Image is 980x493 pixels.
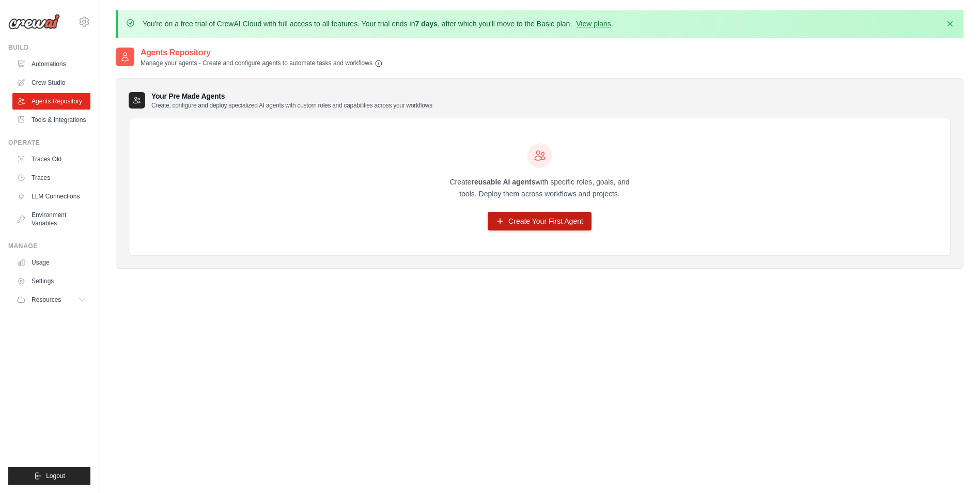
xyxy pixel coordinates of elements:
[12,273,90,289] a: Settings
[12,254,90,271] a: Usage
[12,151,90,167] a: Traces Old
[471,178,535,186] strong: reusable AI agents
[12,188,90,205] a: LLM Connections
[12,170,90,186] a: Traces
[8,43,90,52] div: Build
[151,91,432,110] h3: Your Pre Made Agents
[8,14,60,29] img: Logo
[46,472,65,480] span: Logout
[32,296,61,304] span: Resources
[141,47,383,59] h2: Agents Repository
[576,20,611,28] a: View plans
[12,112,90,128] a: Tools & Integrations
[8,467,90,485] button: Logout
[12,93,90,110] a: Agents Repository
[12,74,90,91] a: Crew Studio
[8,242,90,250] div: Manage
[12,207,90,232] a: Environment Variables
[12,291,90,308] button: Resources
[488,212,592,230] a: Create Your First Agent
[143,19,613,29] p: You're on a free trial of CrewAI Cloud with full access to all features. Your trial ends in , aft...
[441,176,639,200] p: Create with specific roles, goals, and tools. Deploy them across workflows and projects.
[151,101,432,110] p: Create, configure and deploy specialized AI agents with custom roles and capabilities across your...
[141,59,383,68] p: Manage your agents - Create and configure agents to automate tasks and workflows
[415,20,438,28] strong: 7 days
[12,56,90,72] a: Automations
[8,138,90,147] div: Operate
